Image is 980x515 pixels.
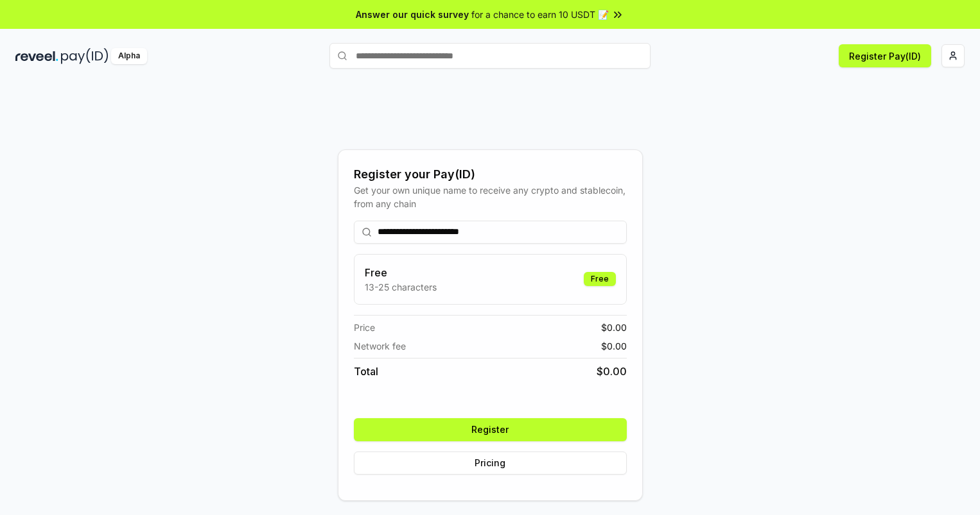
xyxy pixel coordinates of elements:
[354,364,378,379] span: Total
[111,48,147,64] div: Alpha
[354,418,627,441] button: Register
[584,272,616,286] div: Free
[839,44,931,67] button: Register Pay(ID)
[354,321,375,334] span: Price
[354,452,627,475] button: Pricing
[354,183,627,210] div: Get your own unique name to receive any crypto and stablecoin, from any chain
[354,165,627,183] div: Register your Pay(ID)
[61,48,109,64] img: pay_id
[597,364,627,379] span: $ 0.00
[365,280,437,294] p: 13-25 characters
[354,339,406,353] span: Network fee
[365,265,437,280] h3: Free
[601,339,627,353] span: $ 0.00
[471,8,609,21] span: for a chance to earn 10 USDT 📝
[356,8,469,21] span: Answer our quick survey
[601,321,627,334] span: $ 0.00
[15,48,58,64] img: reveel_dark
